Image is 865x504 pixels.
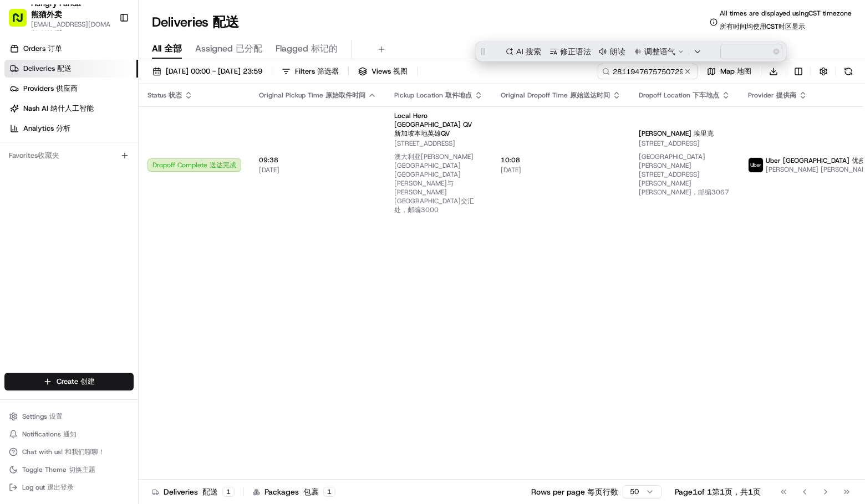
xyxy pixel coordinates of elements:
p: Rows per page [531,486,618,497]
input: Type to search [598,64,698,79]
span: Map [720,66,751,76]
span: [GEOGRAPHIC_DATA][PERSON_NAME][STREET_ADDRESS][PERSON_NAME][PERSON_NAME]，邮编3067 [639,152,729,197]
span: 创建 [80,377,95,386]
button: Views 视图 [353,64,413,79]
span: [DATE] [501,166,621,174]
button: Map 地图 [702,64,756,79]
button: Create 创建 [4,373,134,390]
span: Assigned [195,42,262,55]
span: 已分配 [236,43,262,54]
a: Analytics 分析 [4,120,138,137]
button: Hungry Panda 熊猫外卖[EMAIL_ADDRESS][DOMAIN_NAME] [4,4,115,31]
span: Providers [23,84,78,94]
div: 1 [222,487,235,497]
span: [DATE] [259,166,376,174]
span: 纳什人工智能 [50,104,94,113]
a: Providers 供应商 [4,80,138,97]
span: Log out [22,483,74,492]
span: 原始取件时间 [325,91,365,100]
span: 分析 [56,124,70,133]
span: Pickup Location [394,91,472,100]
div: Favorites [4,147,134,164]
span: Deliveries [23,64,72,74]
span: 配送 [202,487,218,497]
span: Views [372,66,408,76]
span: 设置 [49,412,63,421]
span: 视图 [393,66,408,76]
span: [DATE] 00:00 - [DATE] 23:59 [166,66,262,76]
span: Create [57,377,95,387]
button: Toggle Theme 切换主题 [4,462,134,477]
span: Dropoff Location [639,91,719,100]
span: Toggle Theme [22,465,95,474]
span: Settings [22,412,63,421]
span: Notifications [22,430,77,439]
span: 熊猫外卖 [31,9,62,19]
span: Local Hero [GEOGRAPHIC_DATA] QV [394,111,483,138]
img: uber-new-logo.jpeg [749,158,763,172]
span: 取件地点 [445,91,472,100]
span: [STREET_ADDRESS] [394,139,483,219]
span: 09:38 [259,156,376,164]
span: 订单 [48,44,62,53]
span: 包裹 [303,487,319,497]
button: Notifications 通知 [4,426,134,442]
span: Analytics [23,124,70,133]
span: 状态 [169,91,182,100]
span: 原始送达时间 [570,91,610,100]
span: 下车地点 [693,91,719,100]
h1: Deliveries [152,13,239,31]
span: 每页行数 [587,487,618,497]
span: 配送 [212,13,239,31]
span: Filters [295,66,339,76]
span: Original Pickup Time [259,91,365,100]
button: [EMAIL_ADDRESS][DOMAIN_NAME] [31,20,110,38]
a: Nash AI 纳什人工智能 [4,100,138,117]
span: 新加坡本地英雄QV [394,129,450,138]
span: Orders [23,44,62,54]
span: 埃里克 [694,129,714,138]
span: All [152,42,182,55]
span: 地图 [737,66,751,76]
a: Orders 订单 [4,40,138,58]
span: Original Dropoff Time [501,91,610,100]
span: Chat with us! [22,448,105,456]
a: Deliveries 配送 [4,60,138,78]
button: Log out 退出登录 [4,480,134,495]
span: 退出登录 [47,483,74,492]
div: Page 1 of 1 [675,486,761,497]
span: All times are displayed using CST timezone [720,9,852,35]
span: 供应商 [56,84,78,93]
div: Packages [253,486,335,497]
button: Settings 设置 [4,409,134,424]
span: 澳大利亚[PERSON_NAME][GEOGRAPHIC_DATA][GEOGRAPHIC_DATA][PERSON_NAME]与[PERSON_NAME][GEOGRAPHIC_DATA]交汇... [394,152,474,214]
span: 全部 [164,43,182,54]
span: 和我们聊聊！ [65,448,105,456]
button: [DATE] 00:00 - [DATE] 23:59 [147,64,267,79]
span: Flagged [276,42,338,55]
span: 所有时间均使用CST时区显示 [720,22,805,31]
span: 切换主题 [69,465,95,474]
span: 标记的 [311,43,338,54]
div: Deliveries [152,486,235,497]
div: 1 [323,487,335,497]
span: 配送 [57,64,72,73]
span: 提供商 [776,91,796,100]
span: Status [147,91,182,100]
button: Chat with us! 和我们聊聊！ [4,444,134,460]
span: [STREET_ADDRESS] [639,139,730,201]
button: Refresh [841,64,856,79]
span: 通知 [63,430,77,439]
button: Filters 筛选器 [277,64,344,79]
span: Provider [748,91,796,100]
span: 10:08 [501,156,621,164]
span: 第1页，共1页 [712,487,761,497]
span: 收藏夹 [38,151,59,160]
span: 筛选器 [317,66,339,76]
span: Nash AI [23,104,94,114]
span: [PERSON_NAME] [639,129,714,138]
